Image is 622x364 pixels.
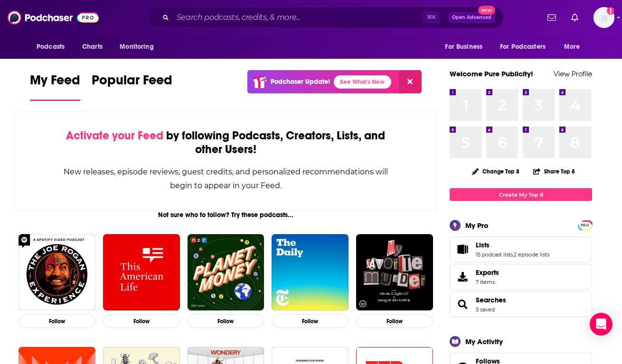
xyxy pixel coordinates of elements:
[30,38,77,56] button: open menu
[438,38,494,56] button: open menu
[103,314,180,328] button: Follow
[452,15,491,20] span: Open Advanced
[103,234,180,311] img: This American Life
[445,40,482,54] span: For Business
[466,165,525,177] button: Change Top 8
[494,38,559,56] button: open menu
[500,40,546,54] span: For Podcasters
[557,38,592,56] button: open menu
[594,7,614,28] span: Logged in as BenLaurro
[271,78,330,86] p: Podchaser Update!
[453,298,472,311] a: Searches
[476,306,495,313] a: 3 saved
[92,72,172,94] span: Popular Feed
[334,75,391,89] a: See What's New
[30,72,80,101] a: My Feed
[448,12,496,23] button: Open AdvancedNew
[173,10,423,25] input: Search podcasts, credits, & more...
[544,9,560,26] a: Show notifications dropdown
[272,234,349,311] img: The Daily
[19,234,95,311] img: The Joe Rogan Experience
[476,241,549,249] a: Lists
[423,11,440,24] span: ⌘ K
[554,69,592,78] a: View Profile
[113,38,166,56] button: open menu
[37,40,65,54] span: Podcasts
[513,251,514,258] span: ,
[465,221,489,230] div: My Pro
[30,72,80,94] span: My Feed
[476,268,499,277] span: Exports
[15,211,437,219] div: Not sure who to follow? Try these podcasts...
[579,221,591,228] a: PRO
[453,243,472,256] a: Lists
[450,69,533,78] a: Welcome Pure Publicity!
[147,7,504,28] div: Search podcasts, credits, & more...
[356,234,433,311] img: My Favorite Murder with Karen Kilgariff and Georgia Hardstark
[450,291,592,317] span: Searches
[63,165,389,192] div: New releases, episode reviews, guest credits, and personalized recommendations will begin to appe...
[567,9,582,26] a: Show notifications dropdown
[450,264,592,290] a: Exports
[476,241,490,249] span: Lists
[450,188,592,201] a: Create My Top 8
[564,40,580,54] span: More
[590,313,613,336] div: Open Intercom Messenger
[8,9,99,27] img: Podchaser - Follow, Share and Rate Podcasts
[514,251,549,258] a: 2 episode lists
[82,40,103,54] span: Charts
[188,234,264,311] img: Planet Money
[66,128,163,143] span: Activate your Feed
[594,7,614,28] img: User Profile
[92,72,172,101] a: Popular Feed
[579,222,591,229] span: PRO
[476,251,513,258] a: 15 podcast lists
[76,38,108,56] a: Charts
[63,129,389,156] div: by following Podcasts, Creators, Lists, and other Users!
[478,6,495,15] span: New
[356,314,433,328] button: Follow
[533,162,575,181] button: Share Top 8
[465,337,503,346] div: My Activity
[476,296,506,304] a: Searches
[450,237,592,262] span: Lists
[594,7,614,28] button: Show profile menu
[188,314,264,328] button: Follow
[453,270,472,283] span: Exports
[19,314,95,328] button: Follow
[272,314,349,328] button: Follow
[476,279,499,285] span: 7 items
[607,7,614,15] svg: Add a profile image
[120,40,153,54] span: Monitoring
